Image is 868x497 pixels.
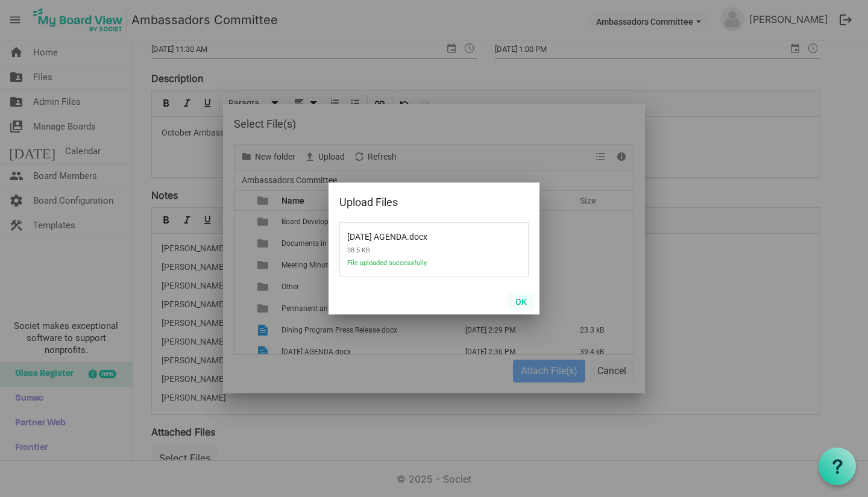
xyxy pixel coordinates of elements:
span: .docx [347,225,474,242]
span: File uploaded successfully [347,259,474,274]
span: October 2025 AGENDA.docx [347,225,407,242]
div: Upload Files [339,193,491,211]
span: 38.5 KB [347,242,474,259]
button: OK [508,293,535,310]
